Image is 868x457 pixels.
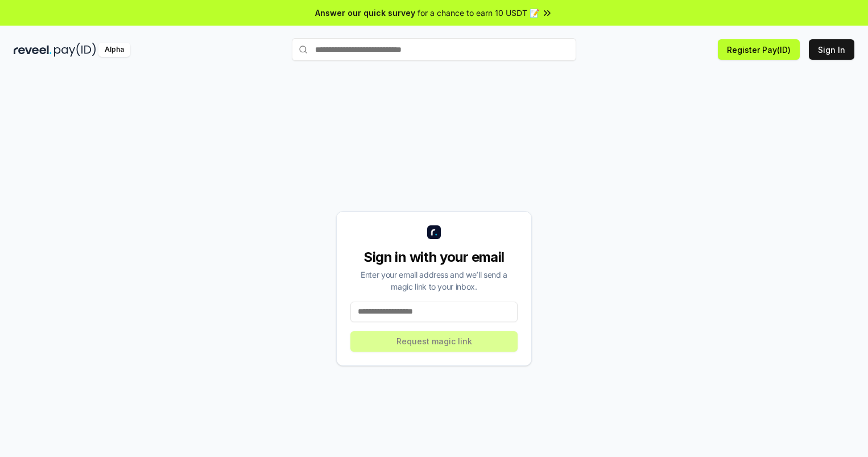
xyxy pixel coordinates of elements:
div: Alpha [98,43,130,57]
img: reveel_dark [14,43,52,57]
span: for a chance to earn 10 USDT 📝 [418,7,539,19]
div: Sign in with your email [350,248,518,266]
button: Register Pay(ID) [718,39,800,60]
span: Answer our quick survey [315,7,415,19]
img: logo_small [427,225,441,239]
button: Sign In [809,39,854,60]
div: Enter your email address and we’ll send a magic link to your inbox. [350,269,518,293]
img: pay_id [54,43,96,57]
